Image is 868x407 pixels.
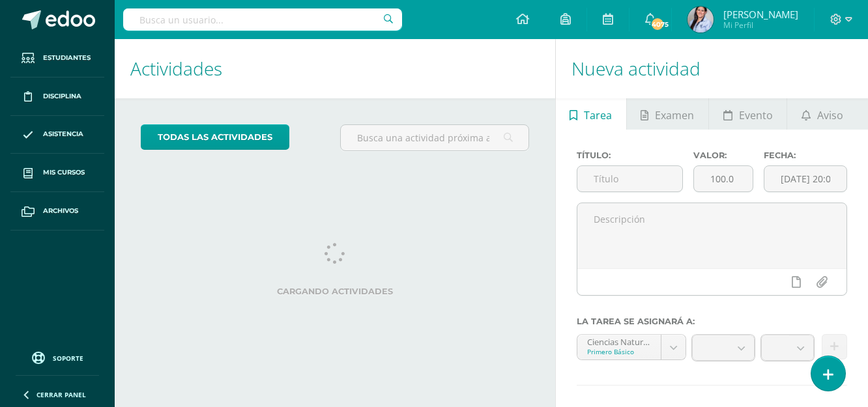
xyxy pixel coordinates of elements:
[787,98,857,130] a: Aviso
[141,124,289,150] a: todas las Actividades
[655,100,694,131] span: Examen
[584,100,612,131] span: Tarea
[764,150,847,160] label: Fecha:
[43,91,81,102] span: Disciplina
[10,77,104,116] a: Disciplina
[764,166,846,191] input: Fecha de entrega
[577,166,683,191] input: Título
[16,348,99,366] a: Soporte
[43,129,83,139] span: Asistencia
[571,39,852,98] h1: Nueva actividad
[36,390,86,399] span: Cerrar panel
[694,166,753,191] input: Puntos máximos
[341,125,528,150] input: Busca una actividad próxima aquí...
[130,39,540,98] h1: Actividades
[141,287,529,296] label: Cargando actividades
[10,39,104,77] a: Estudiantes
[577,316,847,326] label: La tarea se asignará a:
[10,116,104,154] a: Asistencia
[43,167,85,178] span: Mis cursos
[723,8,798,21] span: [PERSON_NAME]
[723,20,798,31] span: Mi Perfil
[577,335,686,359] a: Ciencias Naturales 'A'Primero Básico
[709,98,787,130] a: Evento
[693,150,753,160] label: Valor:
[556,98,626,130] a: Tarea
[43,206,78,216] span: Archivos
[687,7,714,33] img: 21996f1dc71bbb98302dcc9716dc5632.png
[817,100,843,131] span: Aviso
[10,192,104,231] a: Archivos
[577,150,684,160] label: Título:
[587,335,651,347] div: Ciencias Naturales 'A'
[739,100,773,131] span: Evento
[123,8,402,31] input: Busca un usuario...
[43,53,91,63] span: Estudiantes
[10,154,104,192] a: Mis cursos
[587,347,651,356] div: Primero Básico
[53,354,83,363] span: Soporte
[627,98,708,130] a: Examen
[650,17,665,31] span: 4075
